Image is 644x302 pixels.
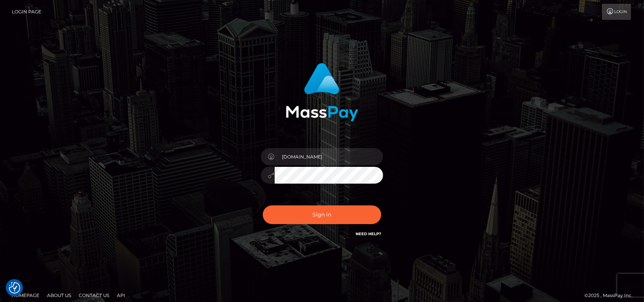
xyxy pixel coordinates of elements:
a: About Us [44,289,74,301]
a: Login [602,4,631,20]
button: Consent Preferences [9,282,20,294]
a: Contact Us [76,289,112,301]
button: Sign in [263,205,381,224]
a: Need Help? [356,231,381,236]
img: Revisit consent button [9,282,20,294]
a: API [114,289,128,301]
input: Username... [275,148,383,165]
a: Login Page [12,4,41,20]
div: © 2025 , MassPay Inc. [584,291,638,300]
a: Homepage [8,289,42,301]
img: MassPay Login [286,63,358,121]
